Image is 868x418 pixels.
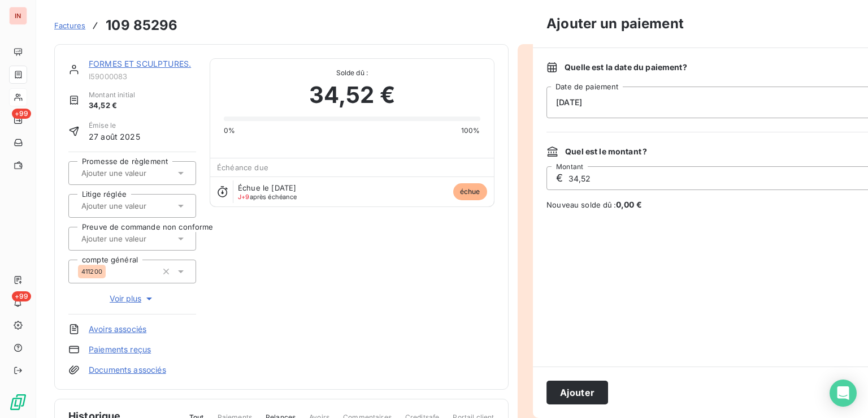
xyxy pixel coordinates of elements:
[565,146,647,157] span: Quel est le montant ?
[556,98,582,107] span: [DATE]
[546,14,684,34] h3: Ajouter un paiement
[565,62,687,73] span: Quelle est la date du paiement ?
[546,381,608,404] button: Ajouter
[830,380,857,407] div: Open Intercom Messenger
[616,200,642,209] span: 0,00 €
